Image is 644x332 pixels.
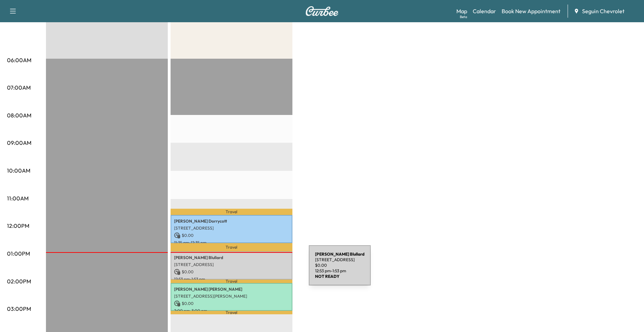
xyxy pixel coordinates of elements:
[7,56,31,64] p: 06:00AM
[7,166,30,175] p: 10:00AM
[171,311,292,314] p: Travel
[174,293,289,299] p: [STREET_ADDRESS][PERSON_NAME]
[7,222,29,230] p: 12:00PM
[171,243,292,251] p: Travel
[7,249,30,258] p: 01:00PM
[456,7,467,15] a: MapBeta
[7,194,29,202] p: 11:00AM
[473,7,496,15] a: Calendar
[174,218,289,224] p: [PERSON_NAME] Dorrycott
[7,111,31,119] p: 08:00AM
[7,277,31,285] p: 02:00PM
[171,209,292,215] p: Travel
[174,225,289,231] p: [STREET_ADDRESS]
[174,232,289,239] p: $ 0.00
[174,269,289,275] p: $ 0.00
[174,300,289,307] p: $ 0.00
[174,308,289,314] p: 2:00 pm - 3:00 pm
[7,139,31,147] p: 09:00AM
[582,7,625,15] span: Seguin Chevrolet
[7,83,31,92] p: 07:00AM
[174,262,289,267] p: [STREET_ADDRESS]
[174,287,289,292] p: [PERSON_NAME] [PERSON_NAME]
[171,280,292,283] p: Travel
[460,14,467,19] div: Beta
[7,305,31,313] p: 03:00PM
[502,7,560,15] a: Book New Appointment
[305,6,339,16] img: Curbee Logo
[174,276,289,282] p: 12:53 pm - 1:53 pm
[174,255,289,260] p: [PERSON_NAME] Blullard
[174,240,289,246] p: 11:35 am - 12:35 pm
